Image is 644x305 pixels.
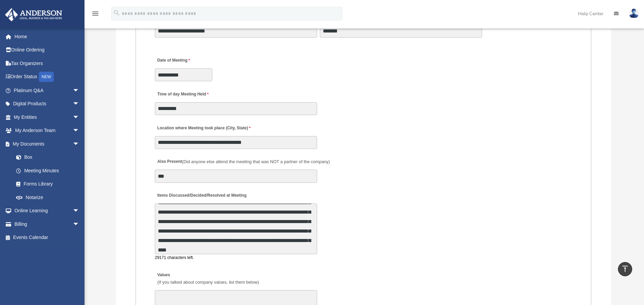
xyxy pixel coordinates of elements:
[5,204,90,218] a: Online Learningarrow_drop_down
[73,97,86,111] span: arrow_drop_down
[155,270,261,287] label: Values
[9,191,90,204] a: Notarize
[155,157,332,167] label: Also Present
[5,43,90,57] a: Online Ordering
[73,110,86,124] span: arrow_drop_down
[629,8,639,18] img: User Pic
[73,217,86,231] span: arrow_drop_down
[5,97,90,111] a: Digital Productsarrow_drop_down
[157,280,259,285] span: (If you talked about company values, list them below)
[5,137,90,151] a: My Documentsarrow_drop_down
[73,137,86,151] span: arrow_drop_down
[155,191,248,200] label: Items Discussed/Decided/Resolved at Meeting
[39,72,54,82] div: NEW
[9,164,86,177] a: Meeting Minutes
[155,56,219,65] label: Date of Meeting
[5,110,90,124] a: My Entitiesarrow_drop_down
[5,57,90,70] a: Tax Organizers
[618,262,632,276] a: vertical_align_top
[621,265,629,273] i: vertical_align_top
[113,9,120,17] i: search
[5,124,90,137] a: My Anderson Teamarrow_drop_down
[182,159,330,164] span: (Did anyone else attend the meeting that was NOT a partner of the company)
[73,84,86,97] span: arrow_drop_down
[9,177,90,191] a: Forms Library
[5,70,90,84] a: Order StatusNEW
[73,204,86,218] span: arrow_drop_down
[91,9,99,18] i: menu
[5,217,90,231] a: Billingarrow_drop_down
[155,90,219,99] label: Time of day Meeting Held
[5,30,90,43] a: Home
[5,231,90,244] a: Events Calendar
[155,124,252,133] label: Location where Meeting took place (City, State)
[5,84,90,97] a: Platinum Q&Aarrow_drop_down
[91,12,99,18] a: menu
[73,124,86,138] span: arrow_drop_down
[9,151,90,164] a: Box
[3,8,64,21] img: Anderson Advisors Platinum Portal
[155,254,317,261] div: 29171 characters left.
